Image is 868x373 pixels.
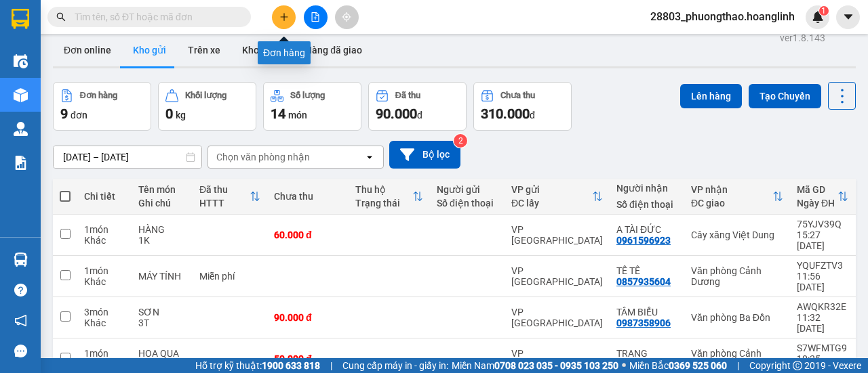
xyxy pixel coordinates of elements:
div: Chọn văn phòng nhận [216,150,310,164]
div: MÁY TÍNH [138,271,186,282]
button: Tạo Chuyến [749,84,821,108]
span: Cung cấp máy in - giấy in: [342,358,448,373]
div: 75YJV39Q [797,219,848,229]
div: 11:32 [DATE] [797,312,848,334]
sup: 1 [819,6,829,16]
button: Đã thu90.000đ [368,82,467,131]
img: warehouse-icon [14,253,28,267]
div: Chưa thu [500,91,535,100]
div: 0857935604 [616,276,671,287]
button: Hàng đã giao [294,34,373,66]
button: Kho nhận [231,34,294,66]
span: plus [279,12,289,22]
button: plus [272,5,296,29]
div: Khác [84,276,125,287]
span: kg [176,110,186,120]
div: Người nhận [616,183,677,194]
span: | [330,358,332,373]
div: 1 món [84,265,125,276]
span: message [14,345,27,357]
div: S7WFMTG9 [797,343,848,353]
div: Ngày ĐH [797,198,837,209]
input: Select a date range. [54,146,201,168]
div: SƠN [138,307,186,317]
div: YQUFZTV3 [797,260,848,271]
div: 50.000 đ [274,353,342,364]
div: 0961596923 [616,235,671,246]
span: Hỗ trợ kỹ thuật: [195,358,320,373]
div: 11:56 [DATE] [797,271,848,292]
span: món [288,110,307,120]
div: Thu hộ [355,184,412,195]
div: Số điện thoại [616,199,677,210]
div: VP nhận [691,184,772,195]
div: Tên món [138,184,186,195]
strong: 0708 023 035 - 0935 103 250 [494,360,618,371]
div: Chưa thu [274,191,342,202]
span: file-add [311,12,320,22]
div: Cây xăng Việt Dung [691,229,783,240]
button: aim [335,5,359,29]
div: Ghi chú [138,198,186,209]
img: warehouse-icon [14,88,28,102]
img: solution-icon [14,156,28,170]
button: Bộ lọc [389,141,460,169]
div: Văn phòng Cảnh Dương [691,265,783,287]
button: Số lượng14món [263,82,361,131]
div: ĐC giao [691,198,772,209]
div: Mã GD [797,184,837,195]
span: notification [14,314,27,327]
div: HÀNG [138,224,186,235]
button: file-add [304,5,328,29]
div: Miễn phí [199,271,260,282]
div: Đơn hàng [258,41,311,64]
div: VP [GEOGRAPHIC_DATA] [511,265,603,287]
div: AWQKR32E [797,301,848,312]
img: logo-vxr [12,9,29,29]
div: 0987358906 [616,317,671,328]
span: ⚪️ [622,363,626,368]
div: 3T [138,317,186,328]
span: 1 [821,6,826,16]
div: HOA QUA [138,348,186,359]
div: TÊ TÊ [616,265,677,276]
img: warehouse-icon [14,54,28,68]
div: Số lượng [290,91,325,100]
div: Chi tiết [84,191,125,202]
div: VP gửi [511,184,592,195]
div: VP [GEOGRAPHIC_DATA] [511,307,603,328]
div: Khác [84,235,125,246]
div: Khác [84,317,125,328]
button: Trên xe [177,34,231,66]
div: ĐC lấy [511,198,592,209]
span: search [56,12,66,22]
span: caret-down [842,11,854,23]
input: Tìm tên, số ĐT hoặc mã đơn [75,9,235,24]
button: Lên hàng [680,84,742,108]
div: VP [GEOGRAPHIC_DATA] [511,224,603,246]
div: 1 món [84,348,125,359]
div: HTTT [199,198,250,209]
th: Toggle SortBy [505,179,610,215]
div: TÂM BIỂU [616,307,677,317]
div: 1K [138,235,186,246]
th: Toggle SortBy [790,179,855,215]
span: aim [342,12,351,22]
div: A TÀI ĐỨC [616,224,677,235]
div: Đơn hàng [80,91,117,100]
button: Đơn online [53,34,122,66]
b: [PERSON_NAME] [82,32,229,54]
div: TRANG [616,348,677,359]
span: | [737,358,739,373]
h2: AWQKR32E [7,79,109,101]
span: đ [530,110,535,120]
button: Khối lượng0kg [158,82,256,131]
div: 3 món [84,307,125,317]
div: Văn phòng Ba Đồn [691,312,783,323]
sup: 2 [454,134,467,148]
strong: 0369 525 060 [669,360,727,371]
span: 9 [60,106,68,122]
img: warehouse-icon [14,122,28,136]
strong: 1900 633 818 [262,360,320,371]
span: 28803_phuongthao.hoanglinh [639,8,806,25]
